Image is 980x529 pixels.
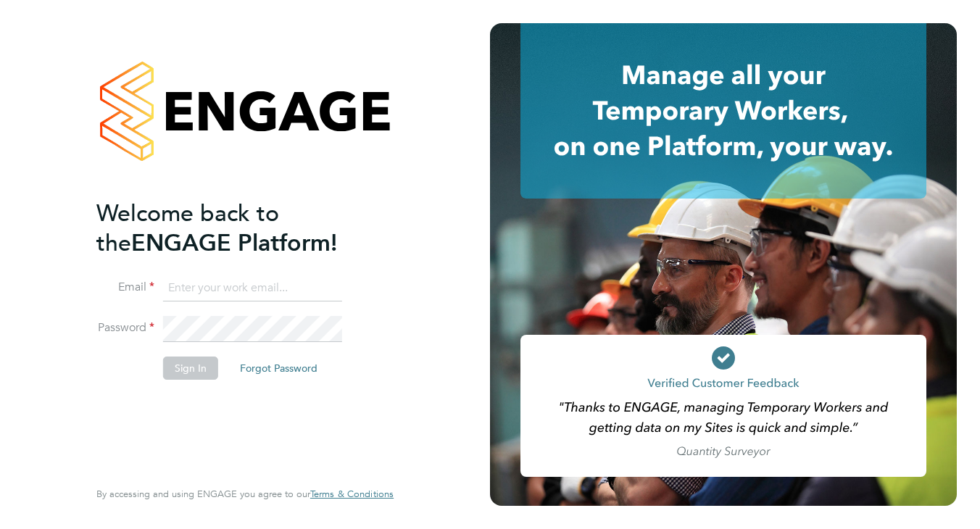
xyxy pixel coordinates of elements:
[96,199,379,258] h2: ENGAGE Platform!
[96,280,154,295] label: Email
[96,320,154,336] label: Password
[96,488,394,500] span: By accessing and using ENGAGE you agree to our
[310,488,394,500] span: Terms & Conditions
[310,488,394,500] a: Terms & Conditions
[228,357,329,380] button: Forgot Password
[96,199,279,257] span: Welcome back to the
[163,275,342,301] input: Enter your work email...
[163,357,218,380] button: Sign In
